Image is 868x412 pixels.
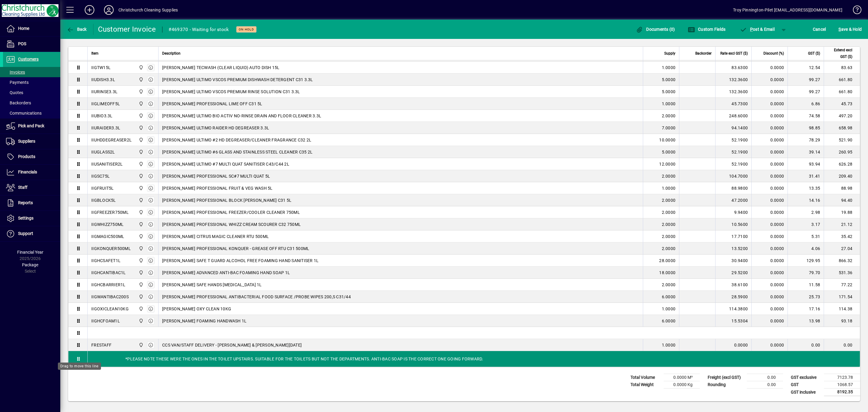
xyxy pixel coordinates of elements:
span: Discount (%) [763,50,784,57]
td: 99.27 [788,86,824,98]
span: 2.0000 [662,197,676,203]
span: [PERSON_NAME] PROFESSIONAL WHIZZ CREAM SCOURER C32 750ML [162,221,301,227]
button: Custom Fields [686,24,727,35]
td: GST inclusive [788,388,824,396]
span: [PERSON_NAME] OXY CLEAN 10KG [162,306,231,312]
span: 1.0000 [662,306,676,312]
div: Christchurch Cleaning Supplies [118,5,178,15]
td: 4.06 [788,242,824,255]
td: 98.85 [788,122,824,134]
span: [PERSON_NAME] ULTIMO VSCOS PREMIUM RINSE SOLUTION C31 3.3L [162,89,300,95]
span: [PERSON_NAME] ULTIMO BIO ACTIV NO-RINSE DRAIN AND FLOOR CLEANER 3.3L [162,113,321,119]
span: Christchurch Cleaning Supplies Ltd [137,161,144,167]
a: Products [3,149,60,164]
div: IIGHCBARRIER1L [91,282,126,288]
span: Christchurch Cleaning Supplies Ltd [137,100,144,107]
span: Package [22,262,38,267]
span: 2.0000 [662,221,676,227]
div: IIGFRUIT5L [91,185,114,191]
td: 0.00 [747,381,783,388]
td: 5.31 [788,230,824,242]
td: 0.0000 [751,134,788,146]
td: GST [788,381,824,388]
td: 1068.57 [824,381,860,388]
td: 0.0000 [751,339,788,351]
span: 12.0000 [659,161,675,167]
span: 10.0000 [659,137,675,143]
div: Customer Invoice [98,24,156,34]
span: 2.0000 [662,209,676,215]
div: 45.7300 [719,101,748,107]
td: 521.90 [824,134,860,146]
td: 0.0000 [751,170,788,182]
div: 15.5304 [719,318,748,324]
span: Products [18,154,35,159]
td: Total Weight [627,381,664,388]
span: Supply [664,50,675,57]
td: 13.98 [788,315,824,327]
span: Christchurch Cleaning Supplies Ltd [137,257,144,264]
a: Communications [3,108,60,118]
span: 2.0000 [662,282,676,288]
td: 0.00 [747,374,783,381]
span: Christchurch Cleaning Supplies Ltd [137,221,144,228]
td: 77.22 [824,279,860,291]
a: Financials [3,165,60,180]
td: 8192.35 [824,388,860,396]
td: 0.00 [824,339,860,351]
td: 19.88 [824,206,860,218]
div: 28.5900 [719,294,748,300]
a: POS [3,36,60,52]
span: On hold [239,27,254,31]
div: 52.1900 [719,161,748,167]
span: [PERSON_NAME] ULTIMO #7 MULTI QUAT SANITISER C43/C44 2L [162,161,289,167]
span: Christchurch Cleaning Supplies Ltd [137,173,144,179]
td: 114.38 [824,303,860,315]
td: 260.95 [824,146,860,158]
td: 93.94 [788,158,824,170]
a: Pick and Pack [3,119,60,134]
td: 3.17 [788,218,824,230]
span: S [838,27,841,32]
td: 866.32 [824,255,860,267]
a: Payments [3,77,60,87]
div: IIGSC75L [91,173,110,179]
td: 93.18 [824,315,860,327]
td: 209.40 [824,170,860,182]
td: Freight (excl GST) [705,374,747,381]
a: Home [3,21,60,36]
span: Christchurch Cleaning Supplies Ltd [137,342,144,348]
a: Invoices [3,67,60,77]
span: 2.0000 [662,246,676,252]
span: Support [18,231,33,236]
td: 21.12 [824,218,860,230]
a: Quotes [3,87,60,98]
span: 1.0000 [662,342,676,348]
td: 0.0000 [751,267,788,279]
td: 0.0000 [751,291,788,303]
td: 0.0000 [751,315,788,327]
span: Christchurch Cleaning Supplies Ltd [137,269,144,276]
div: 10.5600 [719,221,748,227]
td: 0.00 [788,339,824,351]
span: [PERSON_NAME] CITRUS MAGIC CLEANER RTU 500ML [162,233,269,239]
td: 0.0000 [751,279,788,291]
span: Christchurch Cleaning Supplies Ltd [137,88,144,95]
span: Rate excl GST ($) [720,50,748,57]
div: IIURINSE3.3L [91,89,118,95]
span: 6.0000 [662,294,676,300]
span: [PERSON_NAME] SAFE T GUARD ALCOHOL FREE FOAMING HAND SANITISER 1L [162,258,319,264]
span: 1.0000 [662,101,676,107]
span: Reports [18,200,33,205]
span: Settings [18,216,33,220]
div: 0.0000 [719,342,748,348]
div: 88.9800 [719,185,748,191]
td: 0.0000 [751,255,788,267]
span: Christchurch Cleaning Supplies Ltd [137,76,144,83]
span: Cancel [813,24,826,34]
span: 5.0000 [662,149,676,155]
span: 5.0000 [662,89,676,95]
span: [PERSON_NAME] ULTIMO #2 HD DEGREASER/CLEANER FRAGRANCE C32 2L [162,137,311,143]
span: 6.0000 [662,318,676,324]
td: 0.0000 [751,110,788,122]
